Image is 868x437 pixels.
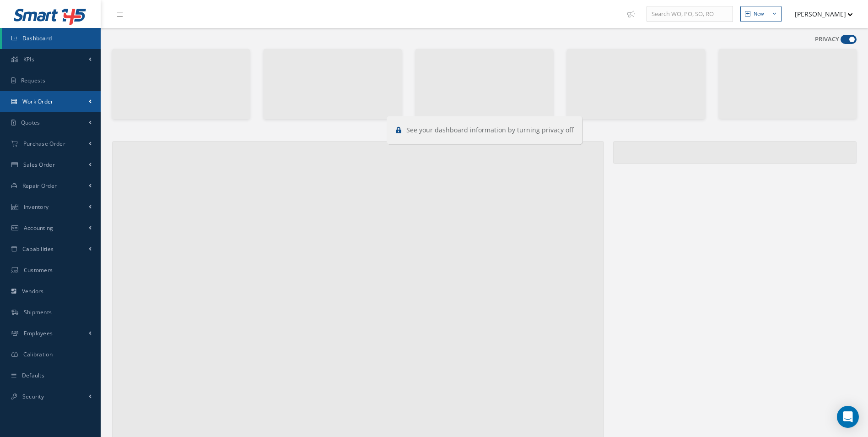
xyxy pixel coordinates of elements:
span: Employees [24,329,53,337]
span: Vendors [22,287,44,295]
div: Open Intercom Messenger [837,406,859,428]
span: See your dashboard information by turning privacy off [406,126,573,134]
span: Purchase Order [23,140,65,147]
input: Search WO, PO, SO, RO [647,6,733,22]
span: Requests [21,76,45,84]
span: Shipments [24,308,52,316]
span: Accounting [24,224,54,232]
div: New [754,10,764,18]
span: KPIs [23,55,34,63]
span: Capabilities [22,245,54,253]
span: Sales Order [23,161,55,169]
button: New [740,6,782,22]
a: Dashboard [2,28,101,49]
span: Quotes [21,119,40,126]
span: Security [22,393,44,400]
span: Work Order [22,98,54,105]
button: [PERSON_NAME] [786,5,853,23]
span: Calibration [23,350,53,358]
span: Customers [24,266,53,274]
label: PRIVACY [815,35,839,44]
span: Dashboard [22,34,52,42]
span: Repair Order [22,182,57,190]
span: Defaults [22,371,44,379]
span: Inventory [24,203,49,211]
